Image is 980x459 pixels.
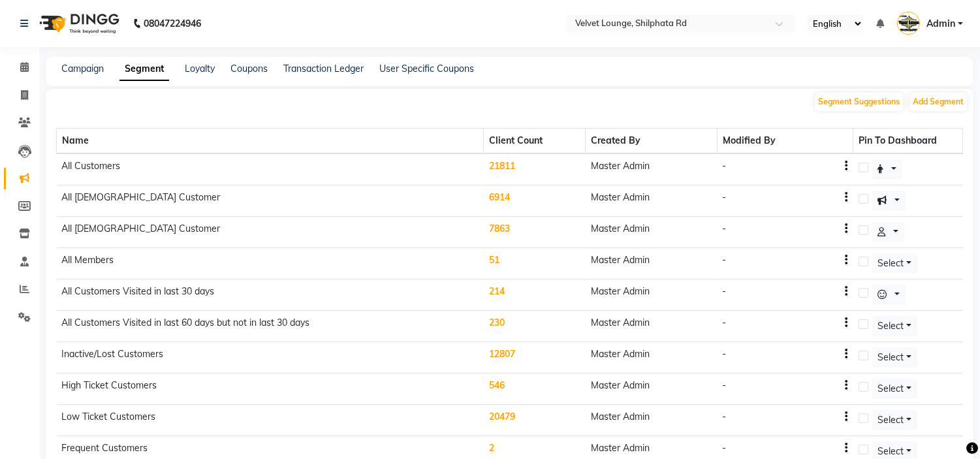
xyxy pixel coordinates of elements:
[872,347,918,368] button: Select
[484,248,586,279] td: 51
[484,279,586,311] td: 214
[586,311,718,342] td: Master Admin
[586,129,718,154] th: Created By
[586,405,718,436] td: Master Admin
[815,93,903,111] button: Segment Suggestions
[722,222,726,236] div: -
[722,347,726,361] div: -
[909,93,967,111] button: Add Segment
[283,63,364,74] a: Transaction Ledger
[57,185,484,217] td: All [DEMOGRAPHIC_DATA] Customer
[878,351,904,363] span: Select
[872,410,918,430] button: Select
[61,63,104,74] a: Campaign
[586,342,718,373] td: Master Admin
[379,63,474,74] a: User Specific Coupons
[484,405,586,436] td: 20479
[230,63,268,74] a: Coupons
[722,441,726,455] div: -
[484,342,586,373] td: 12807
[586,373,718,405] td: Master Admin
[722,253,726,267] div: -
[586,279,718,311] td: Master Admin
[586,248,718,279] td: Master Admin
[853,129,963,154] th: Pin To Dashboard
[57,129,484,154] th: Name
[722,379,726,392] div: -
[57,373,484,405] td: High Ticket Customers
[484,153,586,185] td: 21811
[57,248,484,279] td: All Members
[484,217,586,248] td: 7863
[57,405,484,436] td: Low Ticket Customers
[57,311,484,342] td: All Customers Visited in last 60 days but not in last 30 days
[722,316,726,330] div: -
[57,217,484,248] td: All [DEMOGRAPHIC_DATA] Customer
[586,185,718,217] td: Master Admin
[119,57,169,81] a: Segment
[484,129,586,154] th: Client Count
[722,159,726,173] div: -
[722,285,726,298] div: -
[57,342,484,373] td: Inactive/Lost Customers
[586,153,718,185] td: Master Admin
[878,257,904,269] span: Select
[185,63,215,74] a: Loyalty
[57,279,484,311] td: All Customers Visited in last 30 days
[878,320,904,332] span: Select
[872,253,918,274] button: Select
[897,12,920,35] img: Admin
[872,316,918,336] button: Select
[872,379,918,399] button: Select
[722,191,726,204] div: -
[722,410,726,424] div: -
[878,383,904,394] span: Select
[484,185,586,217] td: 6914
[57,153,484,185] td: All Customers
[926,17,955,31] span: Admin
[33,5,123,42] img: logo
[717,129,853,154] th: Modified By
[484,311,586,342] td: 230
[144,5,201,42] b: 08047224946
[878,414,904,426] span: Select
[586,217,718,248] td: Master Admin
[484,373,586,405] td: 546
[878,445,904,457] span: Select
